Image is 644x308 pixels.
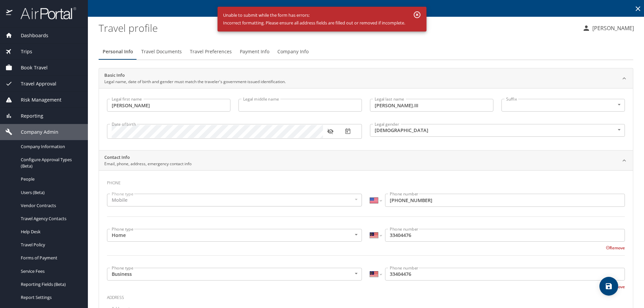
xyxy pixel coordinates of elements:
span: Personal Info [103,48,133,56]
h1: Travel profile [99,17,577,38]
img: icon-airportal.png [6,7,13,20]
div: [DEMOGRAPHIC_DATA] [370,124,625,137]
div: Basic InfoLegal name, date of birth and gender must match the traveler's government-issued identi... [99,68,633,88]
button: Remove [606,245,625,251]
span: People [21,176,80,182]
div: Unable to submit while the form has errors: Incorrect formatting. Please ensure all address field... [223,9,405,29]
span: Company Information [21,143,80,150]
button: [PERSON_NAME] [580,22,637,34]
span: Company Info [277,48,309,56]
div: Profile [99,44,633,60]
h2: Contact Info [104,154,192,161]
div: Basic InfoLegal name, date of birth and gender must match the traveler's government-issued identi... [99,88,633,150]
span: Risk Management [12,96,61,104]
span: Help Desk [21,229,80,235]
div: ​ [501,99,625,112]
span: Reporting Fields (Beta) [21,281,80,288]
span: Travel Approval [12,80,56,87]
span: Reporting [12,112,43,120]
span: Vendor Contracts [21,202,80,209]
div: Business [107,268,362,281]
span: Travel Agency Contacts [21,215,80,222]
h3: Phone [107,176,625,187]
span: Report Settings [21,294,80,301]
span: Book Travel [12,64,48,71]
div: Mobile [107,194,362,206]
h2: Basic Info [104,72,286,79]
span: Travel Preferences [190,48,232,56]
span: Payment Info [240,48,269,56]
span: Company Admin [12,128,58,136]
div: Home [107,229,362,242]
div: Contact InfoEmail, phone, address, emergency contact info [99,150,633,171]
p: Email, phone, address, emergency contact info [104,161,192,167]
span: Forms of Payment [21,255,80,261]
button: save [599,277,618,296]
p: [PERSON_NAME] [590,24,634,32]
span: Trips [12,48,32,55]
span: Travel Policy [21,242,80,248]
img: airportal-logo.png [13,7,76,20]
h3: Address [107,290,625,302]
span: Configure Approval Types (Beta) [21,157,80,169]
span: Travel Documents [141,48,182,56]
span: Dashboards [12,32,48,39]
span: Service Fees [21,268,80,274]
span: Users (Beta) [21,189,80,196]
p: Editing profile [90,6,642,11]
p: Legal name, date of birth and gender must match the traveler's government-issued identification. [104,79,286,85]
